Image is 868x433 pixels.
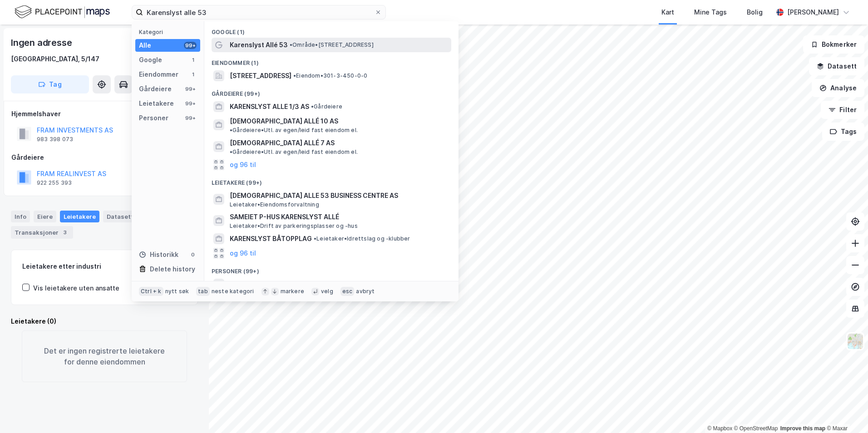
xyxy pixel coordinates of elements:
[230,101,309,112] span: KARENSLYST ALLE 1/3 AS
[821,101,864,119] button: Filter
[321,288,333,295] div: velg
[139,54,162,65] div: Google
[11,75,89,93] button: Tag
[290,41,292,48] span: •
[11,35,74,50] div: Ingen adresse
[661,7,674,18] div: Kart
[204,83,459,99] div: Gårdeiere (99+)
[11,316,198,327] div: Leietakere (0)
[204,21,459,38] div: Google (1)
[311,103,342,110] span: Gårdeiere
[184,85,197,93] div: 99+
[281,288,304,295] div: markere
[787,7,839,18] div: [PERSON_NAME]
[150,264,195,275] div: Delete history
[189,251,197,258] div: 0
[184,100,197,107] div: 99+
[22,330,187,382] div: Det er ingen registrerte leietakere for denne eiendommen
[230,159,256,170] button: og 96 til
[230,248,256,259] button: og 96 til
[230,148,232,155] span: •
[189,71,197,78] div: 1
[230,190,448,201] span: [DEMOGRAPHIC_DATA] ALLE 53 BUSINESS CENTRE AS
[189,56,197,64] div: 1
[143,5,375,19] input: Søk på adresse, matrikkel, gårdeiere, leietakere eller personer
[293,72,296,79] span: •
[11,54,99,64] div: [GEOGRAPHIC_DATA], 5/147
[11,152,197,163] div: Gårdeiere
[139,249,178,260] div: Historikk
[139,98,174,109] div: Leietakere
[139,69,178,80] div: Eiendommer
[230,138,335,148] span: [DEMOGRAPHIC_DATA] ALLÉ 7 AS
[823,389,868,433] iframe: Chat Widget
[22,261,187,272] div: Leietakere etter industri
[780,425,825,432] a: Improve this map
[230,222,358,230] span: Leietaker • Drift av parkeringsplasser og -hus
[196,287,210,296] div: tab
[33,283,119,294] div: Vis leietakere uten ansatte
[847,333,864,350] img: Z
[314,235,316,242] span: •
[204,172,459,188] div: Leietakere (99+)
[139,287,163,296] div: Ctrl + k
[822,123,864,141] button: Tags
[60,211,99,222] div: Leietakere
[230,148,358,156] span: Gårdeiere • Utl. av egen/leid fast eiendom el.
[139,40,151,51] div: Alle
[204,52,459,69] div: Eiendommer (1)
[34,211,56,222] div: Eiere
[165,288,189,295] div: nytt søk
[734,425,778,432] a: OpenStreetMap
[139,29,200,35] div: Kategori
[340,287,355,296] div: esc
[271,280,274,287] span: •
[809,57,864,75] button: Datasett
[314,235,410,242] span: Leietaker • Idrettslag og -klubber
[290,41,374,49] span: Område • [STREET_ADDRESS]
[139,113,168,123] div: Personer
[707,425,732,432] a: Mapbox
[184,42,197,49] div: 99+
[271,280,327,288] span: Person • 3. juli 2005
[311,103,314,110] span: •
[230,201,319,208] span: Leietaker • Eiendomsforvaltning
[812,79,864,97] button: Analyse
[37,136,73,143] div: 983 398 073
[139,84,172,94] div: Gårdeiere
[694,7,727,18] div: Mine Tags
[230,127,232,133] span: •
[356,288,375,295] div: avbryt
[184,114,197,122] div: 99+
[230,212,448,222] span: SAMEIET P-HUS KARENSLYST ALLÉ
[60,228,69,237] div: 3
[11,108,197,119] div: Hjemmelshaver
[230,116,338,127] span: [DEMOGRAPHIC_DATA] ALLÉ 10 AS
[230,279,270,290] span: KATRIN ALLE
[230,39,288,50] span: Karenslyst Allé 53
[230,70,291,81] span: [STREET_ADDRESS]
[204,261,459,277] div: Personer (99+)
[37,179,72,187] div: 922 255 393
[15,4,110,20] img: logo.f888ab2527a4732fd821a326f86c7f29.svg
[823,389,868,433] div: Kontrollprogram for chat
[11,211,30,222] div: Info
[212,288,254,295] div: neste kategori
[293,72,367,79] span: Eiendom • 301-3-450-0-0
[230,127,358,134] span: Gårdeiere • Utl. av egen/leid fast eiendom el.
[747,7,763,18] div: Bolig
[103,211,137,222] div: Datasett
[11,226,73,239] div: Transaksjoner
[803,35,864,54] button: Bokmerker
[230,233,312,244] span: KARENSLYST BÅTOPPLAG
